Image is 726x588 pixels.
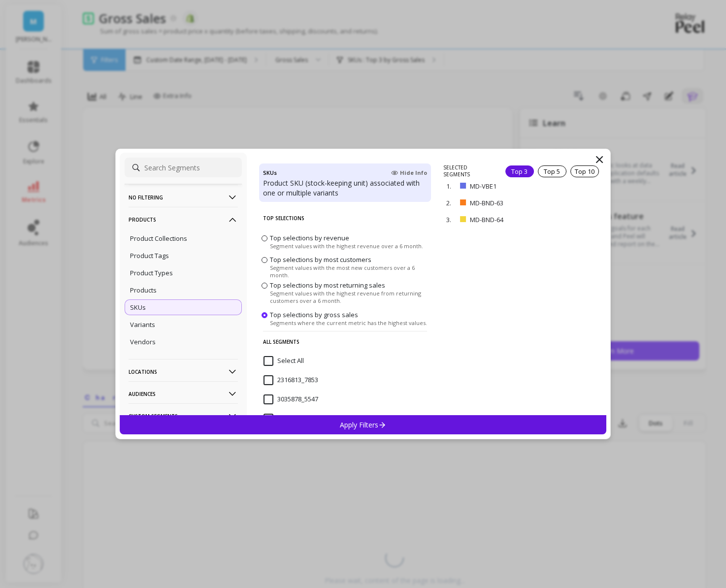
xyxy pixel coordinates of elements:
span: Hide Info [391,169,427,177]
span: Top selections by most returning sales [270,281,385,290]
span: Segments where the current metric has the highest values. [270,319,427,327]
p: MD-VBE1 [470,182,548,191]
p: Custom Segments [129,403,238,428]
p: Product SKU (stock-keeping unit) associated with one or multiple variants [263,178,427,198]
p: No filtering [129,185,238,210]
div: Top 10 [570,165,599,177]
p: Vendors [130,337,156,346]
span: Segment values with the most new customers over a 6 month. [270,264,429,279]
p: MD-BND-63 [470,198,552,207]
p: Apply Filters [340,420,387,429]
span: 3035878_5547 [264,394,318,404]
span: Segment values with the highest revenue over a 6 month. [270,242,423,250]
p: All Segments [263,331,427,352]
p: Top Selections [263,208,427,229]
span: 3035878_5548 [264,414,318,424]
p: Product Tags [130,251,169,260]
span: Top selections by most customers [270,255,371,264]
p: SELECTED SEGMENTS [443,164,493,178]
span: Select All [264,356,304,366]
span: Segment values with the highest revenue from returning customers over a 6 month. [270,290,429,304]
p: Products [130,286,157,294]
span: 2316813_7853 [264,375,318,385]
p: Locations [129,359,238,384]
div: Top 5 [538,165,566,177]
p: Audiences [129,381,238,406]
p: 2. [446,198,456,207]
p: MD-BND-64 [470,215,552,224]
p: Products [129,207,238,232]
p: Product Collections [130,234,187,243]
p: Variants [130,320,155,329]
p: Product Types [130,268,173,277]
div: Top 3 [505,165,534,177]
span: Top selections by revenue [270,233,349,242]
h4: SKUs [263,167,277,178]
p: 3. [446,215,456,224]
p: 1. [446,182,456,191]
p: SKUs [130,303,146,312]
input: Search Segments [125,158,242,177]
span: Top selections by gross sales [270,310,358,319]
